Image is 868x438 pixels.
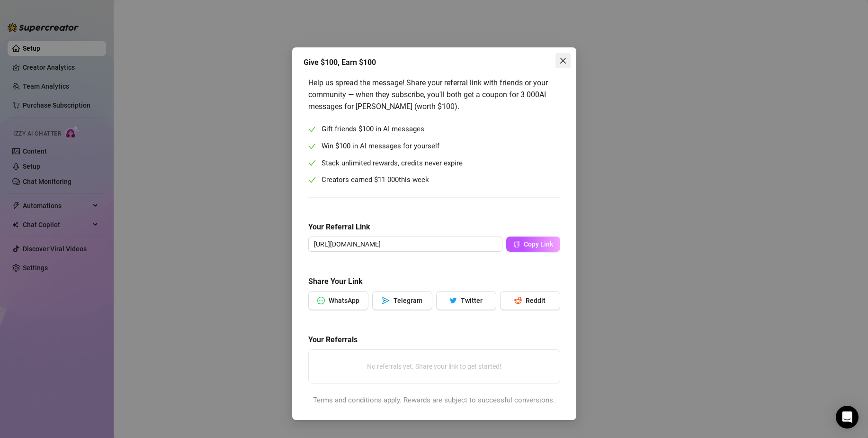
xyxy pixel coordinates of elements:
span: Reddit [526,297,546,304]
button: twitterTwitter [436,291,496,310]
span: Win $100 in AI messages for yourself [322,141,439,152]
button: sendTelegram [372,291,432,310]
span: close [559,57,567,64]
button: Copy Link [506,237,560,252]
span: twitter [449,297,457,304]
span: reddit [514,297,522,304]
span: Creators earned $ this week [322,174,429,186]
span: copy [513,241,520,247]
span: WhatsApp [329,297,359,304]
div: Help us spread the message! Share your referral link with friends or your community — when they s... [308,77,560,112]
h5: Your Referrals [308,334,560,346]
span: check [308,176,316,184]
div: Terms and conditions apply. Rewards are subject to successful conversions. [308,395,560,406]
span: Twitter [461,297,483,304]
span: Close [555,57,571,64]
span: check [308,143,316,150]
h5: Your Referral Link [308,221,560,233]
button: Close [555,53,571,68]
span: check [308,159,316,167]
span: check [308,126,316,133]
button: redditReddit [500,291,560,310]
span: Stack unlimited rewards, credits never expire [322,158,463,169]
button: messageWhatsApp [308,291,368,310]
span: Telegram [394,297,422,304]
span: Gift friends $100 in AI messages [322,124,424,135]
h5: Share Your Link [308,276,560,287]
span: message [317,297,325,304]
div: Give $100, Earn $100 [304,57,565,68]
div: Open Intercom Messenger [836,406,859,429]
span: send [382,297,390,304]
span: Copy Link [524,240,553,248]
div: No referrals yet. Share your link to get started! [313,354,556,379]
